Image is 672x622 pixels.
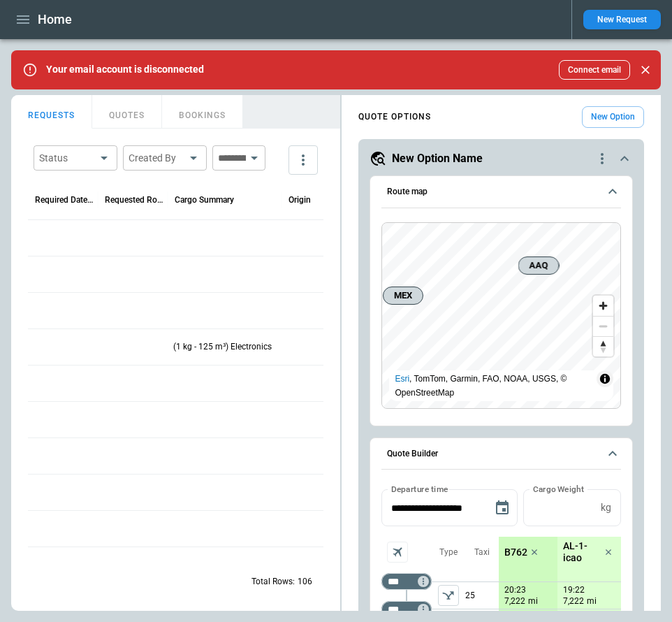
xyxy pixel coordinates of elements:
[251,576,295,588] p: Total Rows:
[389,289,417,303] span: MEX
[597,370,613,387] summary: Toggle attribution
[391,483,448,495] label: Departure time
[504,595,525,607] p: 7,222
[173,341,272,353] p: (1 kg - 125 m³) Electronics
[438,585,459,606] button: left aligned
[563,595,584,607] p: 7,222
[382,223,620,408] canvas: Map
[39,151,95,165] div: Status
[370,150,633,167] button: New Option Namequote-option-actions
[563,585,585,595] p: 19:22
[587,595,597,607] p: mi
[528,595,538,607] p: mi
[525,259,553,273] span: AAQ
[381,601,432,618] div: Too short
[162,95,243,129] button: BOOKINGS
[288,195,311,205] div: Origin
[387,449,438,458] h6: Quote Builder
[559,60,630,80] button: Connect email
[636,55,655,85] div: dismiss
[392,151,483,166] h5: New Option Name
[395,372,594,400] div: , TomTom, Garmin, FAO, NOAA, USGS, © OpenStreetMap
[593,296,613,316] button: Zoom in
[438,585,459,606] span: Type of sector
[381,573,432,590] div: Too short
[387,187,428,196] h6: Route map
[92,95,162,129] button: QUOTES
[298,576,312,588] p: 106
[387,542,408,563] span: Aircraft selection
[601,502,611,514] p: kg
[175,195,234,205] div: Cargo Summary
[38,11,72,28] h1: Home
[563,540,601,564] p: AL-1- icao
[593,336,613,356] button: Reset bearing to north
[105,195,164,205] div: Requested Route
[439,547,458,558] p: Type
[594,150,611,167] div: quote-option-actions
[583,10,661,29] button: New Request
[288,145,318,175] button: more
[381,222,621,409] div: Route map
[35,195,94,205] div: Required Date & Time (UTC)
[11,95,92,129] button: REQUESTS
[504,547,527,558] p: B762
[381,438,621,470] button: Quote Builder
[381,176,621,208] button: Route map
[636,60,655,80] button: Close
[395,374,409,384] a: Esri
[582,106,644,128] button: New Option
[504,585,526,595] p: 20:23
[46,64,204,75] p: Your email account is disconnected
[593,316,613,336] button: Zoom out
[358,114,431,120] h4: QUOTE OPTIONS
[474,547,490,558] p: Taxi
[465,582,499,609] p: 25
[533,483,584,495] label: Cargo Weight
[129,151,184,165] div: Created By
[488,494,516,522] button: Choose date, selected date is Jun 2, 2025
